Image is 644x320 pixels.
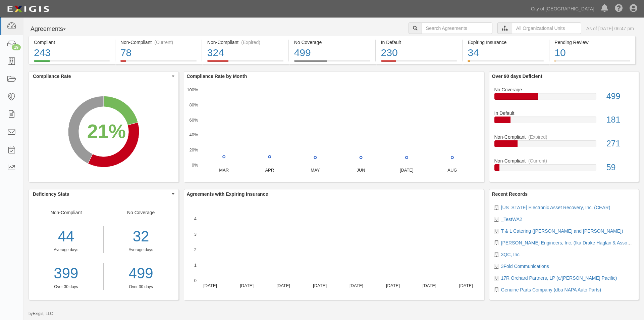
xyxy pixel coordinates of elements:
[586,25,634,32] div: As of [DATE] 06:47 pm
[512,22,581,34] input: All Organizational Units
[501,287,601,292] a: Genuine Parts Company (dba NAPA Auto Parts)
[184,199,484,300] svg: A chart.
[189,147,198,152] text: 20%
[120,46,197,60] div: 78
[601,162,639,174] div: 59
[187,191,268,197] b: Agreements with Expiring Insurance
[501,205,610,210] a: [US_STATE] Electronic Asset Recovery, Inc. (CEAR)
[29,72,178,81] button: Compliance Rate
[357,168,365,173] text: JUN
[34,39,110,46] div: Compliant
[276,283,290,288] text: [DATE]
[501,252,520,257] a: 3QC, Inc
[601,114,639,126] div: 181
[447,168,457,173] text: AUG
[120,39,197,46] div: Non-Compliant (Current)
[494,110,634,134] a: In Default181
[501,228,623,234] a: T & L Catering ([PERSON_NAME] and [PERSON_NAME])
[489,157,639,164] div: Non-Compliant
[184,81,484,182] svg: A chart.
[29,209,104,290] div: Non-Compliant
[528,134,547,140] div: (Expired)
[29,284,103,290] div: Over 30 days
[463,60,549,65] a: Expiring Insurance34
[29,226,103,247] div: 44
[194,232,196,237] text: 3
[422,283,436,288] text: [DATE]
[104,209,178,290] div: No Coverage
[29,263,103,284] a: 399
[294,46,370,60] div: 499
[386,283,399,288] text: [DATE]
[29,22,79,36] button: Agreements
[187,87,198,92] text: 100%
[194,278,196,283] text: 0
[601,90,639,102] div: 499
[265,168,274,173] text: APR
[194,263,196,268] text: 1
[109,263,173,284] a: 499
[501,217,522,222] a: _TestWA2
[554,46,630,60] div: 10
[203,283,217,288] text: [DATE]
[29,81,178,182] svg: A chart.
[501,275,617,281] a: 17R Orchard Partners, LP (c/[PERSON_NAME] Pacific)
[615,5,623,13] i: Help Center - Complianz
[5,3,51,15] img: logo-5460c22ac91f19d4615b14bd174203de0afe785f0fc80cf4dbbc73dc1793850b.png
[202,60,288,65] a: Non-Compliant(Expired)324
[109,226,173,247] div: 32
[34,46,110,60] div: 243
[313,283,327,288] text: [DATE]
[33,73,170,80] span: Compliance Rate
[33,191,170,197] span: Deficiency Stats
[381,39,457,46] div: In Default
[194,247,196,252] text: 2
[219,168,229,173] text: MAR
[492,191,528,197] b: Recent Records
[468,46,544,60] div: 34
[87,118,126,145] div: 21%
[528,157,547,164] div: (Current)
[189,117,198,122] text: 60%
[528,2,598,15] a: City of [GEOGRAPHIC_DATA]
[207,39,283,46] div: Non-Compliant (Expired)
[189,132,198,137] text: 40%
[494,157,634,176] a: Non-Compliant(Current)59
[115,60,202,65] a: Non-Compliant(Current)78
[501,264,549,269] a: 3Fold Communications
[154,39,173,46] div: (Current)
[492,74,542,79] b: Over 90 days Deficient
[489,134,639,140] div: Non-Compliant
[12,44,21,50] div: 19
[192,163,198,168] text: 0%
[241,39,260,46] div: (Expired)
[489,110,639,117] div: In Default
[240,283,254,288] text: [DATE]
[399,168,413,173] text: [DATE]
[459,283,473,288] text: [DATE]
[549,60,636,65] a: Pending Review10
[601,138,639,150] div: 271
[194,216,196,221] text: 4
[33,311,53,316] a: Exigis, LLC
[29,247,103,253] div: Average days
[381,46,457,60] div: 230
[109,284,173,290] div: Over 30 days
[29,311,53,317] small: by
[489,86,639,93] div: No Coverage
[187,74,247,79] b: Compliance Rate by Month
[189,102,198,107] text: 80%
[311,168,320,173] text: MAY
[29,60,115,65] a: Compliant243
[376,60,462,65] a: In Default230
[554,39,630,46] div: Pending Review
[29,189,178,199] button: Deficiency Stats
[349,283,363,288] text: [DATE]
[494,86,634,110] a: No Coverage499
[422,22,492,34] input: Search Agreements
